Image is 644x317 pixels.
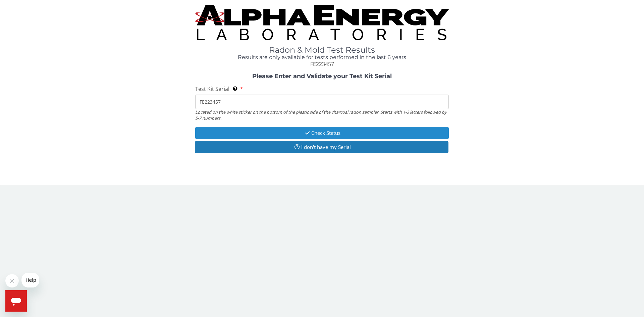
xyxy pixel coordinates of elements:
button: Check Status [195,127,449,139]
h1: Radon & Mold Test Results [195,46,449,54]
span: Test Kit Serial [195,85,229,93]
img: TightCrop.jpg [195,5,449,40]
div: Located on the white sticker on the bottom of the plastic side of the charcoal radon sampler. Sta... [195,109,449,121]
iframe: Close message [5,274,19,287]
button: I don't have my Serial [195,141,448,153]
h4: Results are only available for tests performed in the last 6 years [195,54,449,60]
iframe: Message from company [21,273,39,287]
span: FE223457 [310,60,334,68]
iframe: Button to launch messaging window [5,290,27,312]
strong: Please Enter and Validate your Test Kit Serial [252,72,392,80]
